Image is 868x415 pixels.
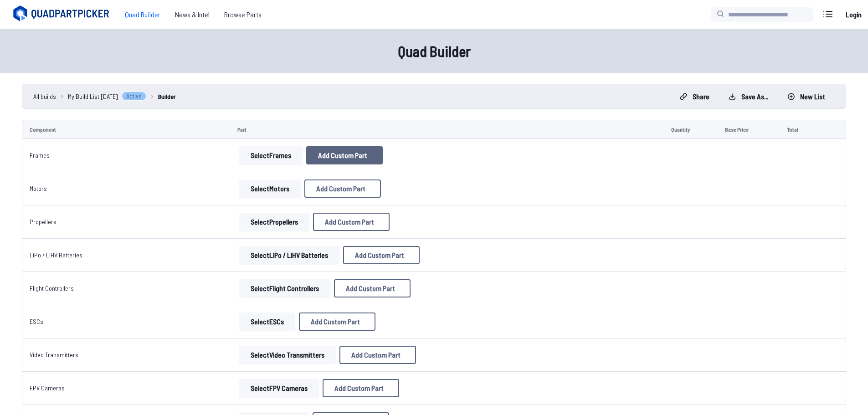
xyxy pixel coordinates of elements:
button: Add Custom Part [339,346,416,364]
button: Save as... [721,89,776,104]
button: Add Custom Part [313,213,390,231]
button: Add Custom Part [323,379,399,397]
a: Browse Parts [217,5,269,24]
a: LiPo / LiHV Batteries [30,251,82,259]
h1: Quad Builder [143,40,726,62]
span: Add Custom Part [311,318,360,325]
a: SelectLiPo / LiHV Batteries [237,246,341,264]
button: SelectFlight Controllers [239,279,330,297]
span: My Build List [DATE] [68,92,118,101]
a: FPV Cameras [30,384,65,392]
a: SelectESCs [237,313,297,331]
a: Quad Builder [118,5,168,24]
span: Add Custom Part [334,384,384,392]
td: Quantity [664,120,718,139]
td: Total [780,120,822,139]
a: SelectFrames [237,146,304,164]
a: Motors [30,184,47,192]
a: My Build List [DATE]Active [68,92,146,101]
button: SelectLiPo / LiHV Batteries [239,246,339,264]
button: SelectPropellers [239,213,309,231]
button: SelectFPV Cameras [239,379,319,397]
td: Component [22,120,230,139]
a: Frames [30,151,50,159]
a: Builder [158,92,176,101]
span: Active [122,92,146,101]
td: Part [230,120,664,139]
a: SelectMotors [237,179,303,198]
span: Add Custom Part [351,351,401,359]
a: SelectFlight Controllers [237,279,332,297]
button: Add Custom Part [304,179,381,198]
a: SelectFPV Cameras [237,379,321,397]
button: SelectFrames [239,146,303,164]
button: Add Custom Part [299,313,375,331]
a: ESCs [30,318,43,325]
button: SelectVideo Transmitters [239,346,336,364]
a: SelectVideo Transmitters [237,346,338,364]
a: SelectPropellers [237,213,311,231]
a: Video Transmitters [30,351,78,359]
a: Flight Controllers [30,284,74,292]
button: Add Custom Part [306,146,383,164]
a: Propellers [30,218,56,225]
span: Add Custom Part [318,152,367,159]
a: All builds [33,92,56,101]
button: SelectMotors [239,179,301,198]
td: Base Price [718,120,780,139]
span: Add Custom Part [316,185,365,192]
button: Share [672,89,717,104]
span: Add Custom Part [346,285,395,292]
span: Add Custom Part [325,218,374,225]
a: Login [842,5,864,24]
button: Add Custom Part [343,246,420,264]
button: SelectESCs [239,313,295,331]
button: New List [780,89,833,104]
a: News & Intel [168,5,217,24]
button: Add Custom Part [334,279,411,297]
span: Add Custom Part [355,251,404,259]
